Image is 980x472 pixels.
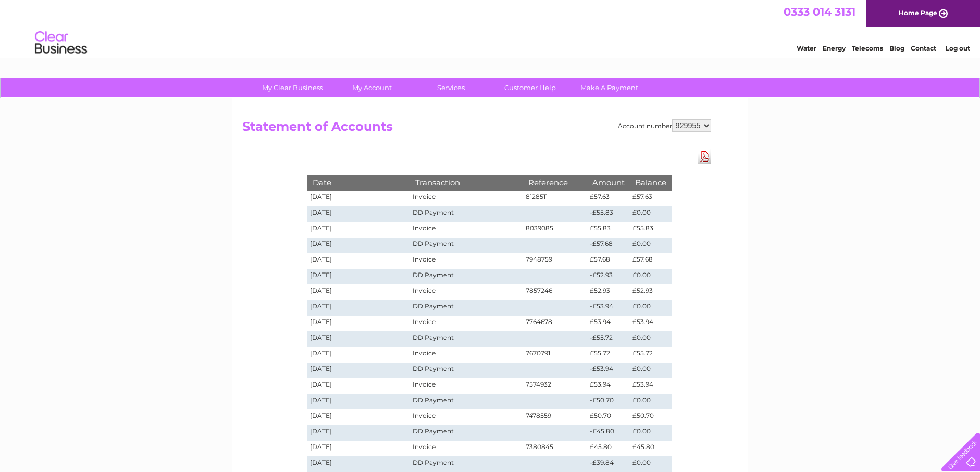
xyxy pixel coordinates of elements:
td: DD Payment [410,394,523,409]
a: My Account [329,78,415,97]
a: Download Pdf [698,149,711,164]
a: Telecoms [852,44,883,52]
td: [DATE] [307,238,411,253]
a: Make A Payment [566,78,652,97]
td: 7670791 [523,347,588,363]
td: £55.72 [630,347,672,363]
td: Invoice [410,191,523,206]
td: £52.93 [587,284,630,300]
td: Invoice [410,347,523,363]
th: Transaction [410,175,523,190]
td: £45.80 [630,441,672,456]
a: Energy [823,44,846,52]
td: £53.94 [630,378,672,394]
td: £55.83 [630,222,672,238]
td: £0.00 [630,456,672,472]
td: Invoice [410,316,523,331]
td: [DATE] [307,253,411,269]
td: -£53.94 [587,300,630,316]
td: £0.00 [630,363,672,378]
td: 8039085 [523,222,588,238]
td: [DATE] [307,347,411,363]
div: Account number [618,119,711,132]
td: [DATE] [307,441,411,456]
td: [DATE] [307,425,411,441]
td: -£55.72 [587,331,630,347]
td: £0.00 [630,269,672,284]
td: DD Payment [410,331,523,347]
td: 7380845 [523,441,588,456]
td: [DATE] [307,206,411,222]
td: £50.70 [587,409,630,425]
td: [DATE] [307,191,411,206]
td: £0.00 [630,331,672,347]
td: £55.83 [587,222,630,238]
a: Contact [911,44,936,52]
td: [DATE] [307,331,411,347]
td: £53.94 [587,378,630,394]
td: £55.72 [587,347,630,363]
td: £57.63 [630,191,672,206]
td: DD Payment [410,238,523,253]
td: DD Payment [410,363,523,378]
td: £45.80 [587,441,630,456]
td: DD Payment [410,425,523,441]
td: -£53.94 [587,363,630,378]
td: [DATE] [307,269,411,284]
td: 8128511 [523,191,588,206]
td: [DATE] [307,394,411,409]
td: Invoice [410,378,523,394]
a: Blog [889,44,904,52]
td: -£45.80 [587,425,630,441]
td: £57.68 [630,253,672,269]
td: [DATE] [307,409,411,425]
td: Invoice [410,441,523,456]
td: £57.68 [587,253,630,269]
td: [DATE] [307,378,411,394]
td: Invoice [410,409,523,425]
td: 7948759 [523,253,588,269]
td: 7764678 [523,316,588,331]
td: DD Payment [410,269,523,284]
a: My Clear Business [250,78,336,97]
a: 0333 014 3131 [784,5,855,18]
td: -£55.83 [587,206,630,222]
h2: Statement of Accounts [242,119,711,139]
a: Services [408,78,494,97]
td: [DATE] [307,363,411,378]
td: £0.00 [630,394,672,409]
td: Invoice [410,253,523,269]
td: £57.63 [587,191,630,206]
td: -£52.93 [587,269,630,284]
td: £53.94 [630,316,672,331]
td: -£50.70 [587,394,630,409]
td: Invoice [410,284,523,300]
td: [DATE] [307,284,411,300]
a: Water [797,44,816,52]
td: £52.93 [630,284,672,300]
td: £0.00 [630,300,672,316]
td: 7857246 [523,284,588,300]
td: [DATE] [307,300,411,316]
th: Amount [587,175,630,190]
a: Customer Help [487,78,573,97]
th: Date [307,175,411,190]
td: -£39.84 [587,456,630,472]
div: Clear Business is a trading name of Verastar Limited (registered in [GEOGRAPHIC_DATA] No. 3667643... [244,6,737,51]
td: £0.00 [630,425,672,441]
img: logo.png [34,27,88,59]
th: Balance [630,175,672,190]
td: 7574932 [523,378,588,394]
td: £0.00 [630,238,672,253]
td: 7478559 [523,409,588,425]
th: Reference [523,175,588,190]
a: Log out [946,44,970,52]
td: £53.94 [587,316,630,331]
td: DD Payment [410,206,523,222]
td: [DATE] [307,316,411,331]
td: DD Payment [410,456,523,472]
td: £50.70 [630,409,672,425]
td: Invoice [410,222,523,238]
td: DD Payment [410,300,523,316]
